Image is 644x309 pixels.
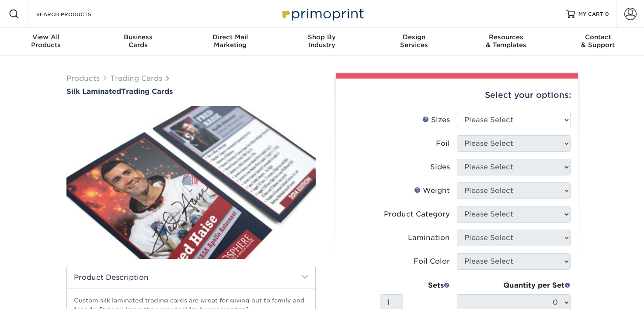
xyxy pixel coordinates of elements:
[552,28,644,56] a: Contact& Support
[384,209,450,220] div: Product Category
[460,33,552,49] div: & Templates
[278,4,366,23] img: Primoprint
[368,33,460,49] div: Services
[457,280,571,291] div: Quantity per Set
[552,33,644,49] div: & Support
[422,115,450,125] div: Sizes
[66,96,316,268] img: Silk Laminated 01
[35,9,121,19] input: SEARCH PRODUCTS.....
[66,74,100,82] a: Products
[460,28,552,56] a: Resources& Templates
[92,33,184,41] span: Business
[436,138,450,149] div: Foil
[276,28,368,56] a: Shop ByIndustry
[184,33,276,41] span: Direct Mail
[66,87,316,96] a: Silk LaminatedTrading Cards
[430,162,450,172] div: Sides
[92,28,184,56] a: BusinessCards
[368,33,460,41] span: Design
[343,79,571,112] div: Select your options:
[66,87,316,96] h1: Trading Cards
[92,33,184,49] div: Cards
[368,28,460,56] a: DesignServices
[414,185,450,196] div: Weight
[276,33,368,49] div: Industry
[578,10,603,18] span: MY CART
[414,256,450,267] div: Foil Color
[380,280,450,291] div: Sets
[67,266,315,288] h2: Product Description
[605,11,609,17] span: 0
[276,33,368,41] span: Shop By
[66,87,121,96] span: Silk Laminated
[184,33,276,49] div: Marketing
[184,28,276,56] a: Direct MailMarketing
[110,74,162,82] a: Trading Cards
[460,33,552,41] span: Resources
[408,233,450,243] div: Lamination
[552,33,644,41] span: Contact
